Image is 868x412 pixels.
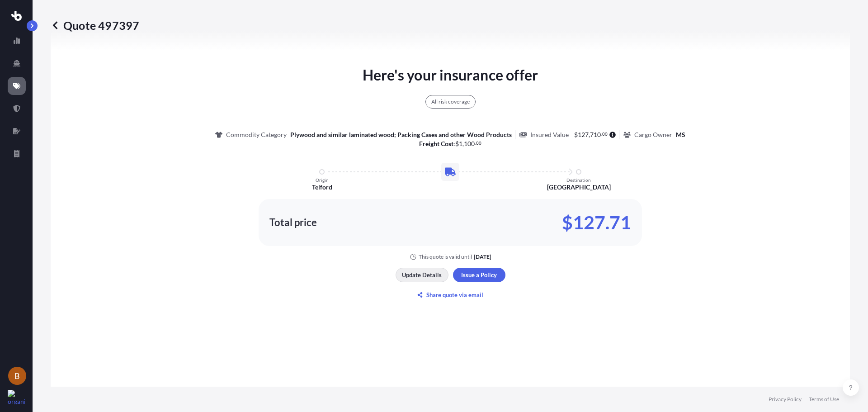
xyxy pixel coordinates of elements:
p: $127.71 [562,215,631,230]
p: Share quote via email [426,290,483,299]
div: All risk coverage [425,95,476,109]
span: 1 [459,141,462,147]
span: . [601,133,602,136]
p: [GEOGRAPHIC_DATA] [547,183,611,192]
span: B [14,371,20,380]
button: Issue a Policy [453,268,505,282]
button: Share quote via email [396,288,505,302]
span: $ [574,132,578,138]
p: Telford [312,183,332,192]
span: , [589,132,590,138]
p: Commodity Category [226,130,287,139]
p: Cargo Owner [634,130,672,139]
a: Privacy Policy [769,396,802,403]
button: Update Details [396,268,448,282]
p: [DATE] [474,253,491,260]
a: Terms of Use [809,396,839,403]
b: Freight Cost [419,140,453,147]
p: MS [676,130,685,139]
p: Plywood and similar laminated wood; Packing Cases and other Wood Products [290,130,512,139]
p: Quote 497397 [51,18,139,33]
p: Update Details [402,270,442,279]
span: 00 [602,133,608,136]
span: 710 [590,132,601,138]
p: Here's your insurance offer [363,64,538,86]
span: 127 [578,132,589,138]
span: , [462,141,464,147]
p: Issue a Policy [461,270,497,279]
p: Destination [566,177,591,183]
p: This quote is valid until [419,253,472,260]
p: : [419,139,482,148]
span: 100 [464,141,475,147]
span: 00 [476,142,481,145]
p: Origin [316,177,329,183]
span: . [475,142,476,145]
p: Insured Value [530,130,569,139]
img: organization-logo [8,390,25,404]
p: Total price [269,218,317,227]
span: $ [455,141,459,147]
